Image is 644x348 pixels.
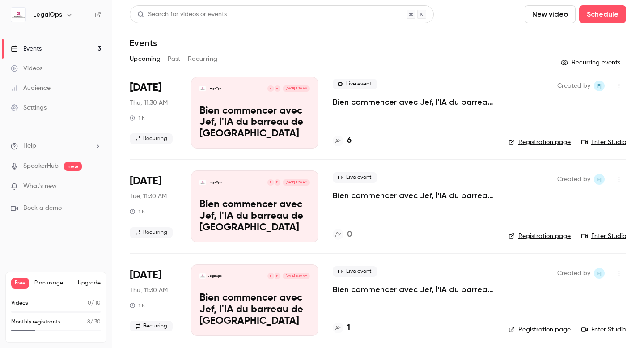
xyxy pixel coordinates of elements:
div: F [267,179,274,186]
a: Bien commencer avec Jef, l'IA du barreau de [GEOGRAPHIC_DATA] [333,97,494,107]
span: Created by [557,81,590,91]
p: Videos [11,299,28,307]
a: 0 [333,229,352,241]
span: [DATE] 11:30 AM [283,273,309,279]
div: 1 h [130,208,145,215]
a: Bien commencer avec Jef, l'IA du barreau de [GEOGRAPHIC_DATA] [333,284,494,295]
a: Registration page [508,325,571,334]
div: P [274,179,281,186]
img: Bien commencer avec Jef, l'IA du barreau de Bruxelles [199,179,206,186]
div: Settings [11,103,47,112]
span: Plan usage [34,280,72,287]
span: Recurring [130,321,173,331]
button: New video [525,5,576,23]
p: Bien commencer avec Jef, l'IA du barreau de [GEOGRAPHIC_DATA] [199,106,310,140]
li: help-dropdown-opener [11,141,101,151]
span: Tue, 11:30 AM [130,192,167,201]
button: Recurring [188,52,218,66]
span: F| [597,268,602,279]
span: [DATE] 11:30 AM [283,85,309,92]
a: Registration page [508,232,571,241]
span: Frédéric | LegalOps [594,174,605,185]
img: Bien commencer avec Jef, l'IA du barreau de Bruxelles [199,273,206,279]
p: LegalOps [208,180,222,185]
a: SpeakerHub [23,161,59,171]
p: Bien commencer avec Jef, l'IA du barreau de [GEOGRAPHIC_DATA] [199,199,310,233]
h4: 6 [347,135,352,147]
a: 6 [333,135,352,147]
button: Upgrade [78,280,101,287]
a: Enter Studio [581,232,626,241]
a: Bien commencer avec Jef, l'IA du barreau de BruxellesLegalOpsPF[DATE] 11:30 AMBien commencer avec... [191,77,318,149]
p: LegalOps [208,86,222,91]
p: LegalOps [208,274,222,278]
button: Upcoming [130,52,161,66]
span: 8 [87,319,90,325]
span: Recurring [130,133,173,144]
img: LegalOps [11,8,25,22]
span: [DATE] [130,174,161,188]
img: Bien commencer avec Jef, l'IA du barreau de Bruxelles [199,85,206,92]
span: Book a demo [23,204,62,213]
span: new [64,162,82,171]
span: Live event [333,172,377,183]
span: Help [23,141,36,151]
div: Events [11,44,42,53]
span: Live event [333,79,377,89]
div: P [274,272,281,280]
p: / 30 [87,318,101,326]
p: Monthly registrants [11,318,61,326]
div: F [267,85,274,92]
a: Enter Studio [581,325,626,334]
span: F| [597,174,602,185]
span: Created by [557,268,590,279]
span: [DATE] [130,268,161,282]
div: Videos [11,64,42,73]
div: Oct 16 Thu, 11:30 AM (Europe/Madrid) [130,77,177,149]
p: / 10 [88,299,101,307]
button: Past [168,52,181,66]
span: [DATE] 11:30 AM [283,179,309,186]
div: Search for videos or events [137,10,227,19]
h6: LegalOps [33,10,62,19]
a: Bien commencer avec Jef, l'IA du barreau de BruxellesLegalOpsPF[DATE] 11:30 AMBien commencer avec... [191,264,318,336]
div: 1 h [130,302,145,309]
a: Enter Studio [581,138,626,147]
div: Audience [11,84,51,93]
span: Frédéric | LegalOps [594,268,605,279]
button: Recurring events [557,55,626,70]
span: Free [11,278,29,289]
a: Bien commencer avec Jef, l'IA du barreau de BruxellesLegalOpsPF[DATE] 11:30 AMBien commencer avec... [191,170,318,242]
span: Recurring [130,227,173,238]
div: Oct 30 Thu, 11:30 AM (Europe/Madrid) [130,264,177,336]
a: 1 [333,322,350,334]
span: What's new [23,182,57,191]
h1: Events [130,38,157,48]
span: Created by [557,174,590,185]
h4: 0 [347,229,352,241]
a: Registration page [508,138,571,147]
span: F| [597,81,602,91]
span: 0 [88,301,91,306]
div: Oct 21 Tue, 11:30 AM (Europe/Madrid) [130,170,177,242]
span: Live event [333,266,377,277]
p: Bien commencer avec Jef, l'IA du barreau de [GEOGRAPHIC_DATA] [199,293,310,327]
span: Frédéric | LegalOps [594,81,605,91]
div: P [274,85,281,92]
div: 1 h [130,115,145,122]
a: Bien commencer avec Jef, l'IA du barreau de [GEOGRAPHIC_DATA] [333,190,494,201]
span: [DATE] [130,81,161,95]
span: Thu, 11:30 AM [130,286,168,295]
span: Thu, 11:30 AM [130,98,168,107]
button: Schedule [579,5,626,23]
div: F [267,272,274,280]
h4: 1 [347,322,350,334]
